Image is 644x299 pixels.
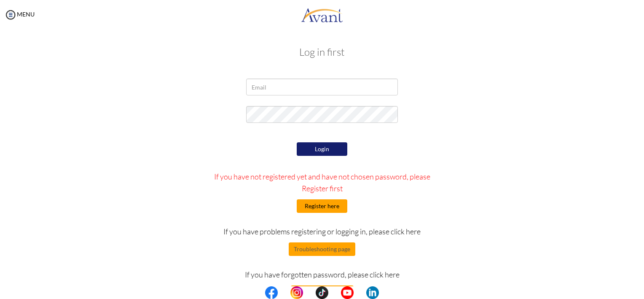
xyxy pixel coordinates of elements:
img: icon-menu.png [4,8,17,21]
img: blank.png [303,286,316,299]
img: li.png [366,286,379,299]
p: If you have problems registering or logging in, please click here [205,226,439,237]
p: If you have not registered yet and have not chosen password, please Register first [205,171,439,194]
button: Register here [297,199,347,213]
input: Email [246,79,398,95]
img: blank.png [328,286,341,299]
a: MENU [4,11,35,18]
h3: Log in first [82,46,562,57]
button: Troubleshooting page [289,242,355,256]
button: Forgotten password [291,285,354,299]
img: tt.png [316,286,328,299]
img: fb.png [265,286,278,299]
img: logo.png [301,2,343,27]
button: Login [297,142,347,156]
p: If you have forgotten password, please click here [205,269,439,280]
img: blank.png [278,286,290,299]
img: yt.png [341,286,354,299]
img: blank.png [354,286,366,299]
img: in.png [290,286,303,299]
